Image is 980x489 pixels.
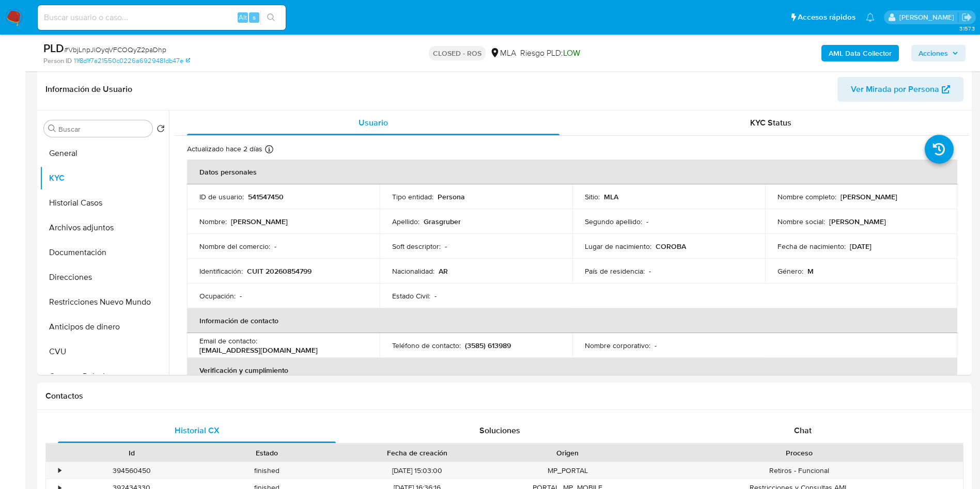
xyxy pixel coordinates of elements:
[45,84,132,94] h1: Información de Usuario
[58,124,148,134] input: Buscar
[959,24,975,33] span: 3.157.3
[507,448,628,458] div: Origen
[777,242,846,251] p: Fecha de nacimiento :
[429,46,486,60] p: CLOSED - ROS
[643,448,956,458] div: Proceso
[438,192,465,201] p: Persona
[58,466,61,476] div: •
[750,117,791,129] span: KYC Status
[392,266,434,276] p: Nacionalidad :
[45,391,963,401] h1: Contactos
[841,192,897,201] p: [PERSON_NAME]
[585,341,650,350] p: Nombre corporativo :
[43,56,72,66] b: Person ID
[829,45,892,61] b: AML Data Collector
[40,240,169,265] button: Documentación
[434,291,437,301] p: -
[479,424,520,436] span: Soluciones
[199,217,227,226] p: Nombre :
[585,266,645,276] p: País de residencia :
[207,448,328,458] div: Estado
[71,448,192,458] div: Id
[239,12,247,22] span: Alt
[919,45,948,61] span: Acciones
[260,10,282,25] button: search-icon
[175,424,220,436] span: Historial CX
[335,462,500,479] div: [DATE] 15:03:00
[649,266,651,276] p: -
[199,266,243,276] p: Identificación :
[40,166,169,191] button: KYC
[392,341,461,350] p: Teléfono de contacto :
[157,124,165,136] button: Volver al orden por defecto
[199,336,257,345] p: Email de contacto :
[392,192,433,201] p: Tipo entidad :
[439,266,448,276] p: AR
[500,462,635,479] div: MP_PORTAL
[187,144,262,154] p: Actualizado hace 2 días
[604,192,618,201] p: MLA
[899,12,958,22] p: rocio.garcia@mercadolibre.com
[187,160,957,184] th: Datos personales
[646,217,648,226] p: -
[187,308,957,333] th: Información de contacto
[64,44,166,55] span: # VbjLnpJiOyqVFCOQyZ2paDhp
[40,141,169,166] button: General
[777,217,825,226] p: Nombre social :
[798,12,855,23] span: Accesos rápidos
[520,48,580,59] span: Riesgo PLD:
[465,341,511,350] p: (3585) 613989
[199,242,270,251] p: Nombre del comercio :
[392,242,441,251] p: Soft descriptor :
[445,242,447,251] p: -
[807,266,814,276] p: M
[247,266,312,276] p: CUIT 20260854799
[563,47,580,59] span: LOW
[585,217,642,226] p: Segundo apellido :
[656,242,686,251] p: COROBA
[40,364,169,389] button: Cruces y Relaciones
[829,217,886,226] p: [PERSON_NAME]
[274,242,276,251] p: -
[199,192,244,201] p: ID de usuario :
[635,462,963,479] div: Retiros - Funcional
[961,12,972,23] a: Salir
[585,192,600,201] p: Sitio :
[199,462,335,479] div: finished
[821,45,899,61] button: AML Data Collector
[74,56,190,66] a: 11f8d1f7a21550c0226a6929481db47e
[392,291,430,301] p: Estado Civil :
[48,124,56,133] button: Buscar
[424,217,461,226] p: Grasgruber
[187,358,957,383] th: Verificación y cumplimiento
[248,192,284,201] p: 541547450
[866,13,875,22] a: Notificaciones
[490,48,516,59] div: MLA
[392,217,419,226] p: Apellido :
[40,265,169,290] button: Direcciones
[837,77,963,102] button: Ver Mirada por Persona
[199,345,318,355] p: [EMAIL_ADDRESS][DOMAIN_NAME]
[777,266,803,276] p: Género :
[40,314,169,339] button: Anticipos de dinero
[64,462,199,479] div: 394560450
[851,77,939,102] span: Ver Mirada por Persona
[231,217,288,226] p: [PERSON_NAME]
[253,12,256,22] span: s
[199,291,236,301] p: Ocupación :
[342,448,493,458] div: Fecha de creación
[43,40,64,56] b: PLD
[38,11,286,24] input: Buscar usuario o caso...
[240,291,242,301] p: -
[40,215,169,240] button: Archivos adjuntos
[359,117,388,129] span: Usuario
[40,290,169,314] button: Restricciones Nuevo Mundo
[655,341,657,350] p: -
[40,191,169,215] button: Historial Casos
[911,45,966,61] button: Acciones
[794,424,812,436] span: Chat
[777,192,836,201] p: Nombre completo :
[40,339,169,364] button: CVU
[585,242,651,251] p: Lugar de nacimiento :
[850,242,872,251] p: [DATE]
